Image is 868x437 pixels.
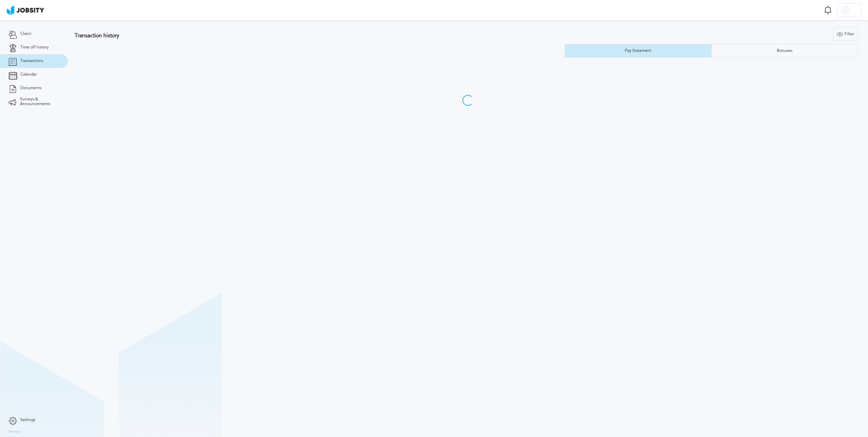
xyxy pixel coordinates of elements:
[8,430,21,434] label: Version:
[622,48,655,53] div: Pay Statement
[75,33,504,39] h3: Transaction history
[20,32,31,36] span: Client
[833,27,858,41] button: Filter
[20,418,35,422] span: Settings
[20,59,43,63] span: Transactions
[833,27,857,41] div: Filter
[7,5,44,15] img: ab4bad089aa723f57921c736e9817d99.png
[20,45,49,50] span: Time off history
[20,72,37,77] span: Calendar
[773,48,796,53] div: Bonuses
[711,44,858,58] button: Bonuses
[565,44,711,58] button: Pay Statement
[20,86,41,91] span: Documents
[20,97,59,106] span: Surveys & Announcements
